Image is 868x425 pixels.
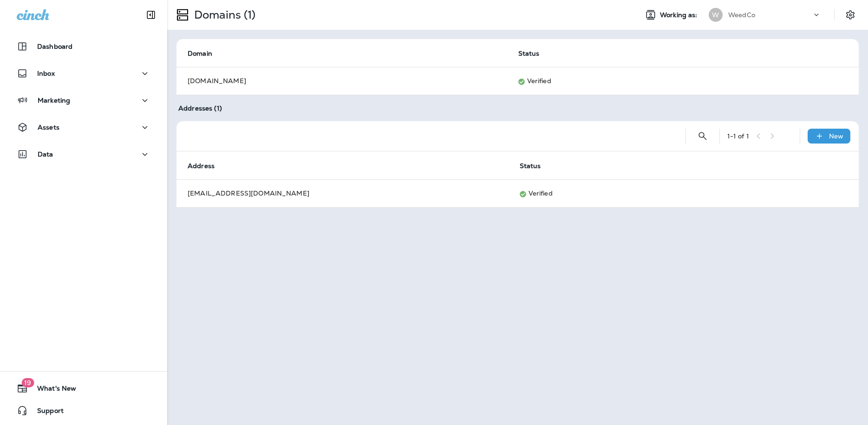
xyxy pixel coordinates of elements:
p: Marketing [38,97,70,104]
p: Domains (1) [190,8,256,22]
button: Inbox [9,64,158,83]
span: Address [188,162,227,170]
div: 1 - 1 of 1 [727,132,749,140]
button: 19What's New [9,379,158,398]
p: WeedCo [728,11,755,19]
td: Verified [509,179,836,207]
div: W [709,8,723,22]
button: Marketing [9,91,158,110]
span: What's New [28,385,76,396]
span: Status [518,50,540,58]
button: Assets [9,118,158,137]
span: Domain [188,50,212,58]
p: Data [38,150,53,158]
span: Address [188,162,215,170]
button: Settings [842,7,859,23]
button: Data [9,145,158,163]
td: [EMAIL_ADDRESS][DOMAIN_NAME] [176,179,509,207]
p: Assets [38,124,59,131]
span: Working as: [660,11,699,19]
span: Support [28,407,64,418]
td: [DOMAIN_NAME] [176,67,507,95]
span: Status [518,49,552,58]
td: Verified [507,67,836,95]
span: Status [520,162,541,170]
span: 19 [21,378,34,387]
button: Dashboard [9,37,158,56]
button: Collapse Sidebar [138,6,164,24]
span: Addresses (1) [178,104,222,112]
button: Support [9,401,158,420]
span: Domain [188,49,224,58]
p: Inbox [37,70,55,77]
span: Status [520,162,553,170]
p: New [829,132,843,140]
p: Dashboard [37,43,72,50]
button: Search Addresses [693,127,712,145]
